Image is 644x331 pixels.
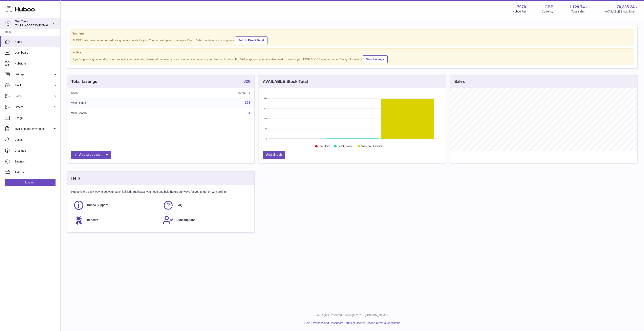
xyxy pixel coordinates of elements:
[71,176,80,181] h3: Help
[304,321,310,325] a: Help
[245,101,250,104] a: 328
[569,4,589,14] a: 1,129.74 Total sales
[15,20,51,27] div: Test Client
[73,200,159,211] a: Huboo Support
[15,62,57,66] span: Hubstore
[264,117,267,120] text: 158
[617,4,635,10] span: 70,335.24
[163,215,248,226] a: Subscriptions
[15,105,53,109] span: Orders
[87,218,98,222] span: Benefits
[15,171,57,174] span: Returns
[571,10,589,14] span: Total sales
[15,160,57,163] span: Settings
[454,79,465,84] h3: Sales
[243,79,250,83] strong: 328
[73,215,159,226] a: Benefits
[15,73,53,76] span: Listings
[72,55,632,63] div: If you're planning on sending your products internationally please add required customs informati...
[264,97,267,100] text: 316
[605,10,639,14] span: AVAILABLE Stock Total
[15,24,59,27] span: [EMAIL_ADDRESS][DOMAIN_NAME]
[263,79,308,84] h3: AVAILABLE Stock Total
[15,94,53,98] span: Sales
[249,111,250,115] a: 4
[176,218,195,222] span: Subscriptions
[363,55,388,63] a: View Listings
[243,79,250,84] a: 328
[15,149,57,153] span: Channels
[338,145,352,148] text: Healthy stock
[72,36,632,44] div: ALERT : We have no authorised billing details on file for you. You can set up and manage a Direct...
[15,116,57,120] span: Usage
[605,4,639,14] a: 70,335.24 AVAILABLE Stock Total
[5,179,56,186] a: Log out
[168,88,254,98] th: Quantity
[264,107,267,110] text: 237
[569,4,585,10] span: 1,129.74
[72,32,632,35] strong: Warning
[67,88,168,98] th: Name
[517,4,526,10] strong: 7070
[313,321,361,325] a: Website and Dashboard Terms of Use
[263,151,285,159] a: Add Stock
[266,137,267,140] text: 0
[544,4,553,10] strong: GBP
[15,40,57,44] span: Home
[513,10,526,14] div: Huboo Ref
[312,321,400,325] li: and
[15,138,57,142] span: Cases
[235,36,267,44] a: Set Up Direct Debit
[5,20,11,26] img: internalAdmin-7070@internal.huboo.com
[67,98,168,108] td: With Huboo
[67,108,168,119] td: With Shopify
[361,145,383,148] text: Stock over 2 months
[15,51,57,55] span: Dashboard
[542,10,553,14] div: Currency
[265,127,267,130] text: 79
[366,321,400,325] a: Service Terms & Conditions
[72,51,632,54] strong: Notice
[163,200,248,211] a: FAQ
[71,190,250,194] p: Huboo is the easy way to get your stock fulfilled. But incase you need any help here's our ways f...
[15,127,53,131] span: Invoicing and Payments
[71,79,97,84] h3: Total Listings
[176,203,182,207] span: FAQ
[64,313,641,317] p: All Rights Reserved. Copyright 2025 - [DOMAIN_NAME]
[15,83,53,87] span: Stock
[87,203,108,207] span: Huboo Support
[319,145,330,148] text: Low Stock
[71,151,111,159] a: Add products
